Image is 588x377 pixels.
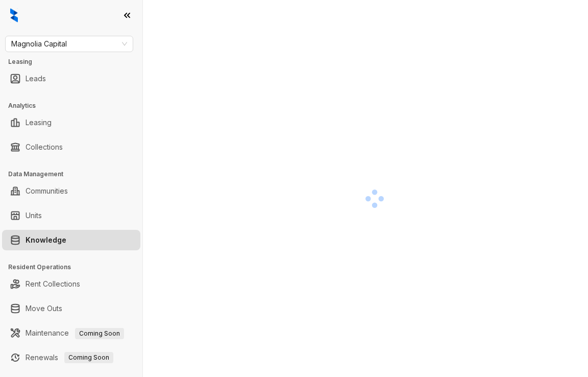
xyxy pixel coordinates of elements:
span: Coming Soon [64,352,113,363]
li: Knowledge [2,230,140,250]
a: RenewalsComing Soon [26,347,113,368]
a: Units [26,205,42,226]
li: Maintenance [2,323,140,343]
h3: Data Management [8,170,142,179]
a: Collections [26,137,63,157]
li: Collections [2,137,140,157]
a: Move Outs [26,298,62,319]
a: Communities [26,181,68,201]
li: Move Outs [2,298,140,319]
li: Leads [2,68,140,89]
li: Renewals [2,347,140,368]
a: Knowledge [26,230,66,250]
span: Magnolia Capital [11,36,127,52]
li: Leasing [2,112,140,133]
li: Rent Collections [2,274,140,294]
h3: Analytics [8,101,142,110]
h3: Leasing [8,57,142,66]
a: Leads [26,68,46,89]
a: Rent Collections [26,274,80,294]
li: Units [2,205,140,226]
h3: Resident Operations [8,263,142,272]
img: logo [10,8,18,22]
span: Coming Soon [75,328,124,339]
a: Leasing [26,112,52,133]
li: Communities [2,181,140,201]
